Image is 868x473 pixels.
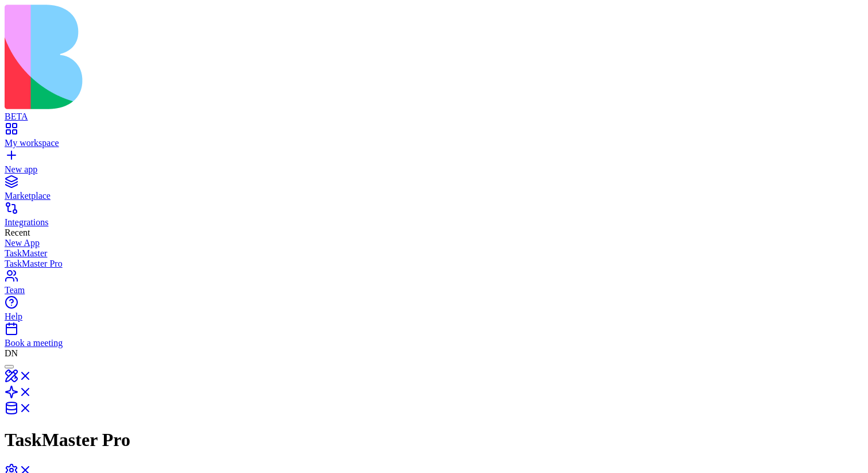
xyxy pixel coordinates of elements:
a: Marketplace [5,180,863,201]
a: Team [5,275,863,295]
span: DN [5,348,18,358]
a: Book a meeting [5,328,863,348]
a: New app [5,154,863,175]
a: My workspace [5,128,863,148]
a: TaskMaster [5,248,863,259]
a: BETA [5,101,863,122]
div: BETA [5,111,863,122]
h1: TaskMaster Pro [5,429,863,451]
div: Integrations [5,217,863,228]
img: logo [5,5,466,109]
div: Book a meeting [5,338,863,348]
a: Integrations [5,207,863,228]
a: Help [5,301,863,322]
a: New App [5,238,863,248]
div: Team [5,285,863,295]
div: My workspace [5,138,863,148]
span: Recent [5,228,30,237]
div: Help [5,312,863,322]
a: TaskMaster Pro [5,259,863,269]
div: New app [5,164,863,175]
div: Marketplace [5,191,863,201]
